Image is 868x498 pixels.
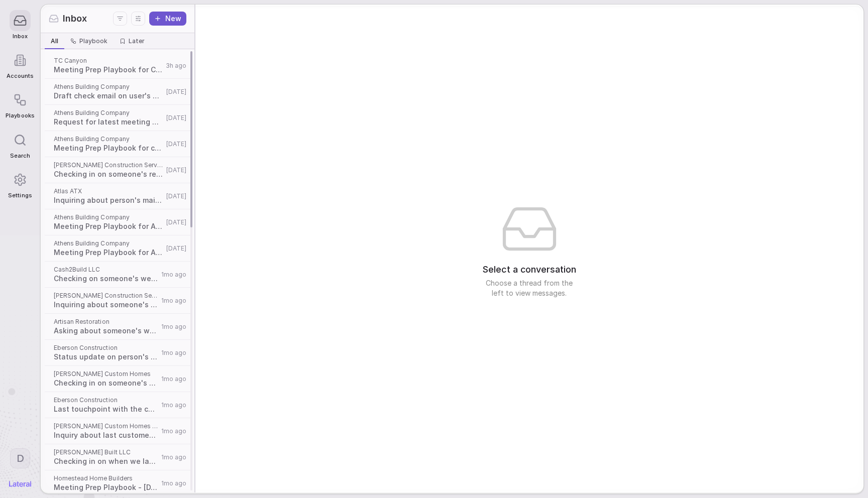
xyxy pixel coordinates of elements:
[10,153,30,159] span: Search
[161,427,186,435] span: 1mo ago
[54,300,158,310] span: Inquiring about someone's well-being and status
[7,73,34,79] span: Accounts
[129,37,145,45] span: Later
[161,323,186,331] span: 1mo ago
[54,187,163,195] span: Atlas ATX
[483,263,576,276] span: Select a conversation
[54,91,163,101] span: Draft check email on user's behalf
[8,192,32,199] span: Settings
[43,79,192,105] a: Athens Building CompanyDraft check email on user's behalf[DATE]
[54,195,163,205] span: Inquiring about person's main issue
[54,396,158,404] span: Eberson Construction
[43,209,192,235] a: Athens Building CompanyMeeting Prep Playbook for Athens Building Company[DATE]
[166,140,186,148] span: [DATE]
[54,65,163,75] span: Meeting Prep Playbook for Customer Meeting
[161,401,186,409] span: 1mo ago
[54,404,158,414] span: Last touchpoint with the customer
[54,318,158,326] span: Artisan Restoration
[43,53,192,79] a: TC CanyonMeeting Prep Playbook for Customer Meeting3h ago
[166,218,186,226] span: [DATE]
[161,271,186,279] span: 1mo ago
[54,117,163,127] span: Request for latest meeting prep
[51,37,58,45] span: All
[54,344,158,352] span: Eberson Construction
[43,418,192,444] a: [PERSON_NAME] Custom Homes LLCInquiry about last customer touchpoint1mo ago
[54,135,163,143] span: Athens Building Company
[54,422,158,430] span: [PERSON_NAME] Custom Homes LLC
[166,192,186,200] span: [DATE]
[54,221,163,231] span: Meeting Prep Playbook for Athens Building Company
[54,352,158,362] span: Status update on person's activities
[54,430,158,440] span: Inquiry about last customer touchpoint
[131,12,145,26] button: Display settings
[54,83,163,91] span: Athens Building Company
[54,370,158,378] span: [PERSON_NAME] Custom Homes
[43,366,192,392] a: [PERSON_NAME] Custom HomesChecking in on someone's status1mo ago
[6,112,34,119] span: Playbooks
[166,62,186,70] span: 3h ago
[43,392,192,418] a: Eberson ConstructionLast touchpoint with the customer1mo ago
[63,12,87,25] span: Inbox
[43,131,192,157] a: Athens Building CompanyMeeting Prep Playbook for customer Athens Building Company[DATE]
[54,169,163,179] span: Checking in on someone's recent activities
[79,37,107,45] span: Playbook
[54,474,158,482] span: Homestead Home Builders
[54,274,158,284] span: Checking on someone's wellbeing and main issue
[43,183,192,209] a: Atlas ATXInquiring about person's main issue[DATE]
[43,444,192,470] a: [PERSON_NAME] Built LLCChecking in on when we last met1mo ago
[43,157,192,183] a: [PERSON_NAME] Construction Services, Inc.Checking in on someone's recent activities[DATE]
[161,349,186,357] span: 1mo ago
[54,456,158,466] span: Checking in on when we last met
[54,482,158,492] span: Meeting Prep Playbook - [DATE] 10:16
[43,235,192,262] a: Athens Building CompanyMeeting Prep Playbook for Athens Building Company[DATE]
[13,33,28,40] span: Inbox
[43,314,192,340] a: Artisan RestorationAsking about someone's well-being1mo ago
[43,262,192,288] a: Cash2Build LLCChecking on someone's wellbeing and main issue1mo ago
[9,481,31,487] img: Lateral
[43,105,192,131] a: Athens Building CompanyRequest for latest meeting prep[DATE]
[161,453,186,461] span: 1mo ago
[54,109,163,117] span: Athens Building Company
[166,114,186,122] span: [DATE]
[43,288,192,314] a: [PERSON_NAME] Construction Services, Inc.Inquiring about someone's well-being and status1mo ago
[161,297,186,305] span: 1mo ago
[6,84,34,124] a: Playbooks
[166,166,186,174] span: [DATE]
[54,143,163,153] span: Meeting Prep Playbook for customer Athens Building Company
[161,479,186,487] span: 1mo ago
[43,470,192,496] a: Homestead Home BuildersMeeting Prep Playbook - [DATE] 10:161mo ago
[54,292,158,300] span: [PERSON_NAME] Construction Services, Inc.
[54,57,163,65] span: TC Canyon
[149,12,186,26] button: New thread
[166,244,186,253] span: [DATE]
[54,247,163,258] span: Meeting Prep Playbook for Athens Building Company
[113,12,127,26] button: Filters
[54,266,158,274] span: Cash2Build LLC
[17,452,24,465] span: D
[166,88,186,96] span: [DATE]
[6,164,34,204] a: Settings
[54,239,163,247] span: Athens Building Company
[6,5,34,45] a: Inbox
[54,378,158,388] span: Checking in on someone's status
[54,161,163,169] span: [PERSON_NAME] Construction Services, Inc.
[43,340,192,366] a: Eberson ConstructionStatus update on person's activities1mo ago
[479,278,580,298] span: Choose a thread from the left to view messages.
[161,375,186,383] span: 1mo ago
[54,448,158,456] span: [PERSON_NAME] Built LLC
[54,326,158,336] span: Asking about someone's well-being
[6,45,34,84] a: Accounts
[54,213,163,221] span: Athens Building Company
